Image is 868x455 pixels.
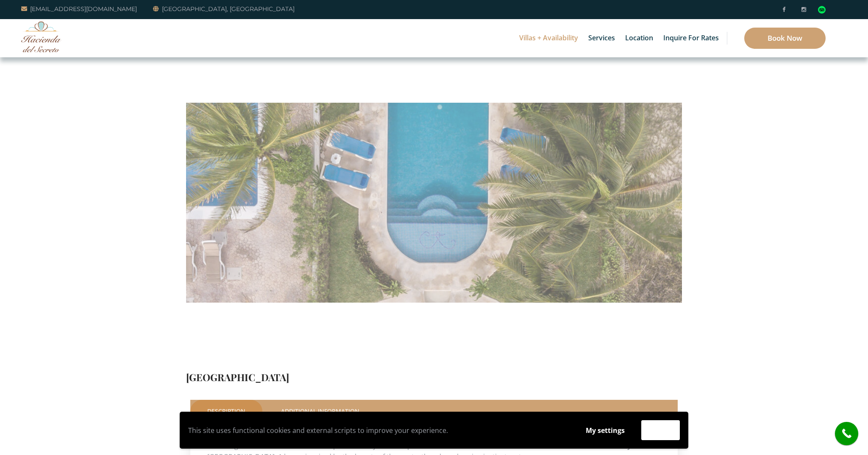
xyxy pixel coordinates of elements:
[21,21,61,52] img: Awesome Logo
[641,420,680,440] button: Accept
[21,4,137,14] a: [EMAIL_ADDRESS][DOMAIN_NAME]
[835,422,858,445] a: call
[621,19,657,57] a: Location
[186,371,289,384] a: [GEOGRAPHIC_DATA]
[837,424,856,443] i: call
[578,421,633,440] button: My settings
[188,424,569,437] p: This site uses functional cookies and external scripts to improve your experience.
[818,6,826,14] img: Tripadvisor_logomark.svg
[186,37,682,368] img: DJI_0217-1000x667.jpg
[744,28,826,49] a: Book Now
[818,6,826,14] div: Read traveler reviews on Tripadvisor
[584,19,619,57] a: Services
[264,400,376,423] a: Additional Information
[153,4,295,14] a: [GEOGRAPHIC_DATA], [GEOGRAPHIC_DATA]
[190,400,262,423] a: Description
[515,19,582,57] a: Villas + Availability
[659,19,723,57] a: Inquire for Rates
